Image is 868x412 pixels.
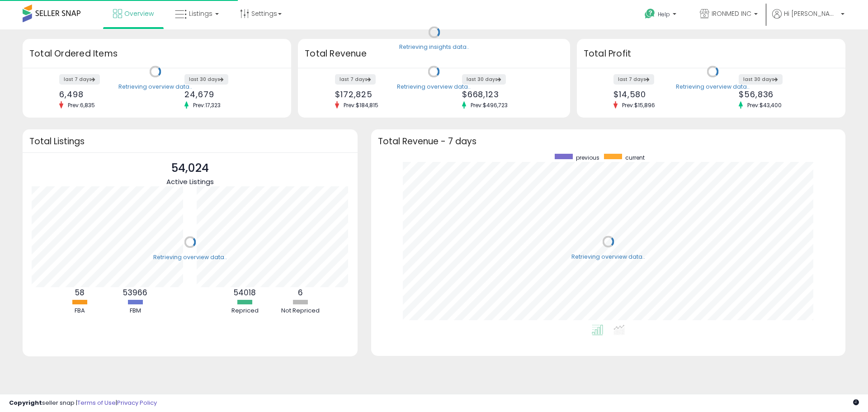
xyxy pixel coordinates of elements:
[124,9,154,18] span: Overview
[117,398,157,407] a: Privacy Policy
[644,8,656,19] i: Get Help
[118,83,192,91] div: Retrieving overview data..
[712,9,751,18] span: IRONMED INC
[9,399,157,407] div: seller snap | |
[784,9,838,18] span: Hi [PERSON_NAME]
[9,398,42,407] strong: Copyright
[397,83,471,91] div: Retrieving overview data..
[676,83,750,91] div: Retrieving overview data..
[77,398,116,407] a: Terms of Use
[637,1,685,29] a: Help
[189,9,212,18] span: Listings
[571,253,645,261] div: Retrieving overview data..
[772,9,844,29] a: Hi [PERSON_NAME]
[153,253,227,261] div: Retrieving overview data..
[658,10,670,18] span: Help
